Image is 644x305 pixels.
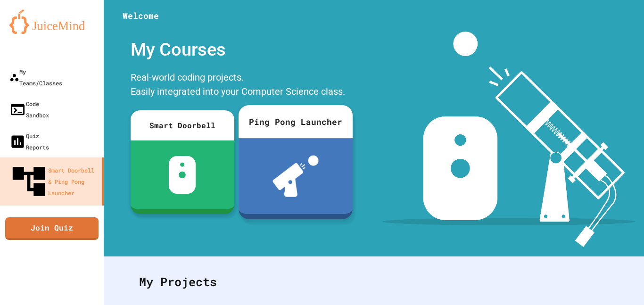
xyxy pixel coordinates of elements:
[126,68,352,103] div: Real-world coding projects. Easily integrated into your Computer Science class.
[9,98,49,121] div: Code Sandbox
[239,105,353,138] div: Ping Pong Launcher
[382,32,635,247] img: banner-image-my-projects.png
[9,9,94,34] img: logo-orange.svg
[131,110,234,140] div: Smart Doorbell
[126,32,352,68] div: My Courses
[9,130,49,153] div: Quiz Reports
[130,264,618,300] div: My Projects
[9,162,98,201] div: Smart Doorbell & Ping Pong Launcher
[5,217,99,240] a: Join Quiz
[9,66,62,89] div: My Teams/Classes
[169,156,196,194] img: sdb-white.svg
[272,156,319,197] img: ppl-with-ball.png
